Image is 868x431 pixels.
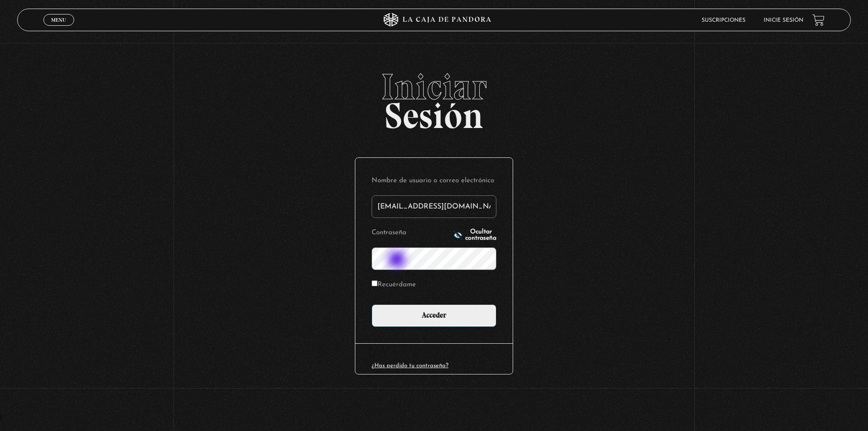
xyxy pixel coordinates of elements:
span: Iniciar [17,69,850,105]
input: Acceder [372,304,496,327]
span: Menu [51,17,66,23]
button: Ocultar contraseña [453,229,496,242]
a: Inicie sesión [764,18,803,23]
label: Contraseña [372,226,451,240]
input: Recuérdame [372,280,377,286]
a: Suscripciones [702,18,745,23]
label: Recuérdame [372,278,416,292]
label: Nombre de usuario o correo electrónico [372,174,496,188]
span: Ocultar contraseña [465,229,496,242]
h2: Sesión [17,69,850,127]
a: View your shopping cart [812,14,825,26]
span: Cerrar [48,25,70,31]
a: ¿Has perdido tu contraseña? [372,363,448,369]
